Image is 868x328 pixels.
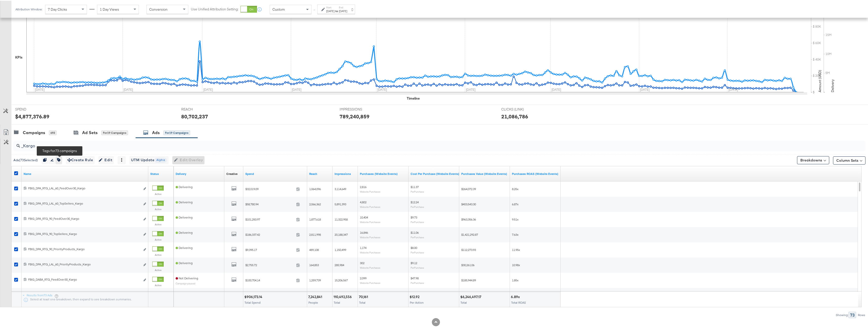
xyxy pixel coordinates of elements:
[152,252,164,256] label: Active
[511,300,526,304] span: Total ROAS
[411,205,424,208] sub: Per Purchase
[833,156,865,164] button: Column Sets
[309,232,321,236] span: 2,811,998
[272,6,285,11] span: Custom
[15,7,43,10] div: Attribution Window:
[360,189,380,192] sub: Website Purchases
[152,192,164,195] label: Active
[245,186,294,190] span: $32,019.09
[461,262,474,266] span: $30,261.06
[98,155,114,163] button: Edit
[28,277,140,281] div: FBIG_DABA_RTG_FeedOver30_Kargo
[334,294,353,299] div: 110,492,556
[15,54,23,59] div: KPIs
[460,294,483,299] div: $6,246,497.17
[28,262,140,266] div: FBIG_DPA_RTG_LAL_60_PriorityProducts_Kargo
[181,112,208,119] div: 80,702,237
[28,246,140,250] div: FBIG_DPA_RTG_90_PriorityProducts_Kargo
[461,278,476,281] span: $185,944.89
[848,311,856,317] div: 73
[339,8,347,12] div: [DATE]
[176,215,193,218] span: Delivering
[335,278,348,281] span: 15,206,567
[360,235,380,238] sub: Website Purchases
[245,171,305,175] a: The total amount spent to date.
[461,247,476,251] span: $112,273.93
[100,156,112,162] span: Edit
[245,217,294,221] span: $101,250.97
[411,230,419,234] span: $11.06
[360,260,364,264] span: 302
[48,6,67,11] span: 7 Day Clicks
[152,237,164,241] label: Active
[512,278,519,281] span: 1.85x
[176,281,195,284] sub: Campaign paused
[461,232,478,236] span: $1,421,292.87
[411,184,419,188] span: $11.37
[176,260,193,264] span: Delivering
[411,265,424,268] sub: Per Purchase
[152,222,164,225] label: Active
[512,217,519,221] span: 9.51x
[360,184,366,188] span: 2,816
[797,155,829,163] button: Breakdowns
[244,294,264,299] div: $906,173.14
[335,247,346,251] span: 1,150,499
[411,235,424,238] sub: Per Purchase
[411,215,417,218] span: $9.73
[512,171,559,175] a: The total value of the purchase actions divided by spend tracked by your Custom Audience pixel on...
[176,171,222,175] a: Reflects the ability of your Ad to achieve delivery.
[181,106,219,111] span: REACH
[359,300,365,304] span: Total
[49,130,57,134] div: 693
[335,186,346,190] span: 3,114,649
[176,276,198,279] span: Not Delivering
[335,8,339,12] strong: to
[28,216,140,220] div: FBIG_DPA_RTG_90_FeedOver30_Kargo
[407,95,420,100] div: Timeline
[245,300,261,304] span: Total Spend
[326,5,335,8] label: Start:
[15,106,53,111] span: SPEND
[410,300,424,304] span: Per Action
[360,230,368,234] span: 16,846
[309,171,330,175] a: The number of people your ad was served to.
[100,6,119,11] span: 1 Day Views
[461,202,476,205] span: $403,543.30
[309,262,319,266] span: 164,853
[23,129,45,135] div: Campaigns
[309,202,321,205] span: 2,066,362
[131,156,167,162] span: UTM Update
[335,202,346,205] span: 5,891,393
[176,199,193,203] span: Delivering
[335,171,356,175] a: The number of times your ad was served. On mobile apps an ad is counted as served the first time ...
[411,171,459,175] a: The average cost for each purchase tracked by your Custom Audience pixel on your website after pe...
[335,217,348,221] span: 11,322,958
[360,171,407,175] a: The number of times a purchase was made tracked by your Custom Audience pixel on your website aft...
[20,138,784,148] input: Search Ad Name, ID or Objective
[28,201,140,205] div: FBIG_DPA_RTG_LAL_60_TopSellers_Kargo
[360,220,380,223] sub: Website Purchases
[152,207,164,210] label: Active
[360,250,380,253] sub: Website Purchases
[501,106,539,111] span: CLICKS (LINK)
[461,217,476,221] span: $963,356.36
[411,276,419,279] span: $47.98
[411,189,424,192] sub: Per Purchase
[512,202,519,205] span: 6.87x
[411,245,417,249] span: $8.00
[411,220,424,223] sub: Per Purchase
[226,171,237,175] a: Shows the creative associated with your ad.
[245,247,294,251] span: $9,395.17
[360,265,380,268] sub: Website Purchases
[149,6,168,11] span: Conversion
[461,171,508,175] a: The total value of the purchase actions tracked by your Custom Audience pixel on your website aft...
[312,9,317,10] span: ↑
[360,281,380,284] sub: Website Purchases
[245,262,294,266] span: $2,755.72
[830,79,835,92] text: Delivery
[461,186,476,190] span: $264,072.39
[176,230,193,234] span: Delivering
[245,278,294,281] span: $100,704.14
[360,199,366,203] span: 4,802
